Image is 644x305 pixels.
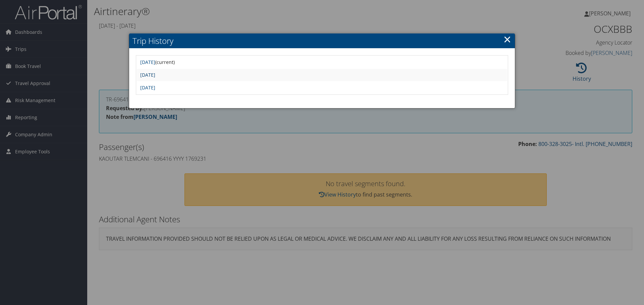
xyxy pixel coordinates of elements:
a: [DATE] [140,84,155,91]
a: × [503,32,511,46]
a: [DATE] [140,59,155,65]
td: (current) [137,56,507,68]
h2: Trip History [129,33,515,48]
a: [DATE] [140,72,155,78]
